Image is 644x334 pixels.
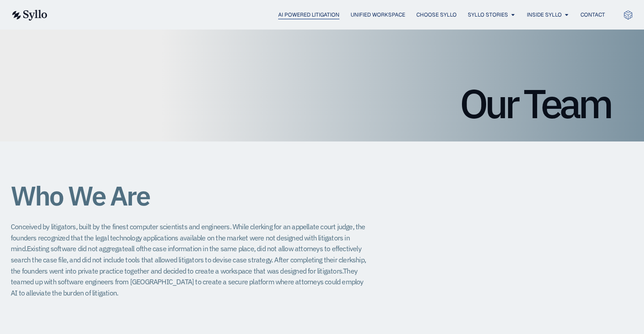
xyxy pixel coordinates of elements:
span: Conceived by litigators, built by the finest computer scientists and engineers. While clerking fo... [11,222,365,253]
h1: Our Team [34,83,610,124]
span: the case information in the same place, did not allow attorneys to effectively search the case fi... [11,244,361,264]
a: AI Powered Litigation [278,11,339,19]
a: Contact [580,11,605,19]
div: Menu Toggle [65,11,605,19]
span: After completing their clerkship, the founders went into private practice together and decided to... [11,255,366,275]
img: syllo [11,10,47,21]
span: Existing software did not aggregate [27,244,128,253]
a: Choose Syllo [416,11,457,19]
nav: Menu [65,11,605,19]
span: all of [128,244,141,253]
h1: Who We Are [11,181,369,210]
a: Syllo Stories [468,11,508,19]
a: Inside Syllo [527,11,562,19]
span: They teamed up with software engineers from [GEOGRAPHIC_DATA] to create a secure platform where a... [11,266,364,297]
a: Unified Workspace [351,11,405,19]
